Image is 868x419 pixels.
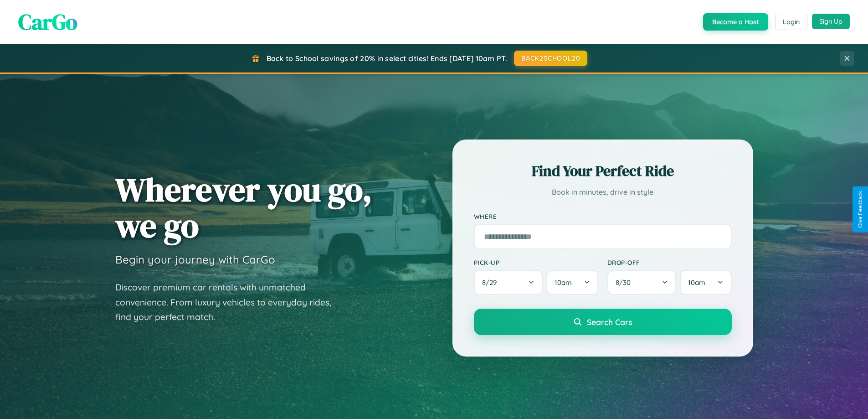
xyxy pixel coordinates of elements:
label: Drop-off [607,259,732,266]
span: 10am [555,278,572,287]
button: Sign Up [812,14,850,29]
p: Discover premium car rentals with unmatched convenience. From luxury vehicles to everyday rides, ... [115,280,343,325]
label: Where [474,212,732,220]
button: 8/30 [607,270,677,295]
span: 10am [688,278,705,287]
h3: Begin your journey with CarGo [115,253,275,266]
h1: Wherever you go, we go [115,171,372,243]
span: 8 / 29 [482,278,501,287]
span: Back to School savings of 20% in select cities! Ends [DATE] 10am PT. [267,54,507,63]
button: Login [775,14,807,30]
button: 8/29 [474,270,543,295]
span: 8 / 30 [616,278,635,287]
button: 10am [546,270,598,295]
span: CarGo [18,7,77,37]
label: Pick-up [474,259,598,266]
button: 10am [680,270,731,295]
button: BACK2SCHOOL20 [514,51,587,66]
div: Give Feedback [857,191,863,228]
button: Become a Host [703,13,768,31]
span: Search Cars [587,317,632,327]
button: Search Cars [474,309,732,335]
h2: Find Your Perfect Ride [474,161,732,181]
p: Book in minutes, drive in style [474,186,732,199]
